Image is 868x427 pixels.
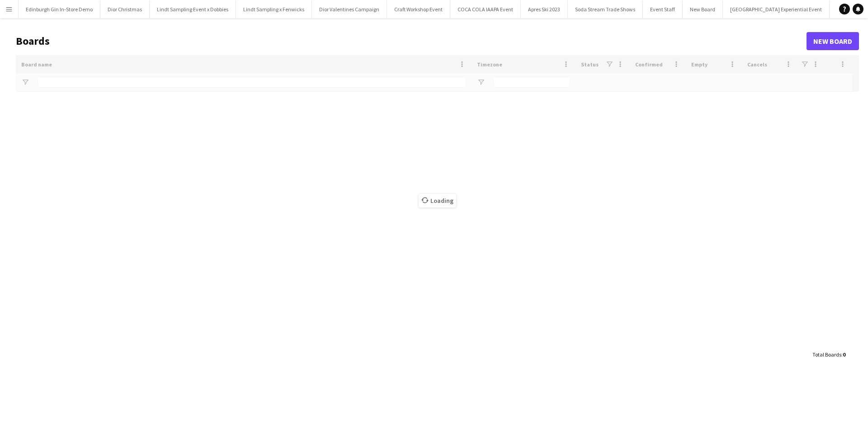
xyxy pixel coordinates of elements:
a: New Board [807,32,859,50]
button: Edinburgh Gin In-Store Demo [19,0,100,18]
button: COCA COLA IAAPA Event [450,0,521,18]
span: Total Boards [812,351,841,358]
div: : [812,346,845,363]
button: New Board [683,0,723,18]
span: Loading [419,194,456,207]
button: Event Staff [643,0,683,18]
button: Apres Ski 2023 [521,0,568,18]
button: Soda Stream Trade Shows [568,0,643,18]
button: Lindt Sampling x Fenwicks [236,0,312,18]
span: 0 [843,351,845,358]
button: [GEOGRAPHIC_DATA] Experiential Event [723,0,830,18]
button: Dior Christmas [100,0,150,18]
button: Dior Valentines Campaign [312,0,387,18]
button: Lindt Sampling Event x Dobbies [150,0,236,18]
h1: Boards [16,34,807,48]
button: Craft Workshop Event [387,0,450,18]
